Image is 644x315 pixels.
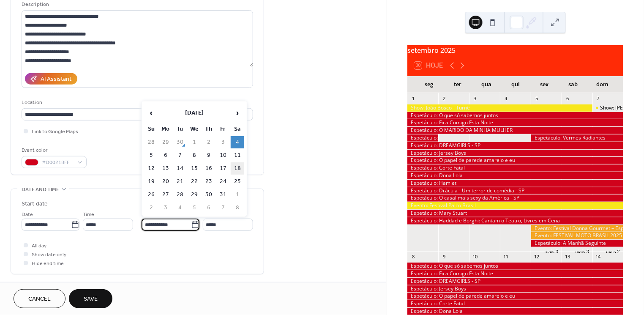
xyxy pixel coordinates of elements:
span: Cancel [28,295,51,304]
button: Cancel [14,289,65,308]
td: 18 [231,162,244,175]
td: 8 [188,149,201,162]
div: 4 [502,96,509,102]
div: Espetáculo: Corte Fatal [407,300,623,307]
div: setembro 2025 [407,45,623,55]
span: Date [22,211,33,219]
td: 9 [202,149,216,162]
td: 1 [231,189,244,201]
td: 15 [188,162,201,175]
td: 6 [159,149,172,162]
span: Link to Google Maps [32,128,78,137]
td: 23 [202,175,216,188]
div: Espetáculo: Dona Lola [407,308,623,315]
span: › [231,104,244,121]
td: 29 [159,136,172,148]
td: 7 [173,149,187,162]
div: Espetáculo: O que só sabemos juntos [407,112,623,119]
div: Start date [22,200,48,208]
div: Espetáculo: Fica Comigo Esta Noite [407,270,623,277]
div: Espetáculo: Haddad e Borghi: Cantam o Teatro, Livres em Cena [407,217,623,225]
div: 9 [441,254,447,260]
th: Mo [159,123,172,135]
div: qui [501,76,530,93]
div: 10 [472,254,478,260]
div: Espetáculo: Vermes Radiantes [531,134,623,142]
span: Show date only [32,251,66,260]
td: 31 [216,189,230,201]
td: 2 [202,136,216,148]
div: 13 [564,254,570,260]
th: Fr [216,123,230,135]
th: Sa [231,123,244,135]
button: Save [69,289,112,308]
div: sex [530,76,559,93]
td: 28 [145,136,158,148]
td: 28 [173,189,187,201]
div: Espetáculo: Jersey Boys [407,285,623,293]
button: mais 2 [603,247,623,255]
span: Time [83,211,95,219]
div: Evento: FESTIVAL MOTO BRASIL 2025 - RJ [531,232,623,239]
div: Espetáculo: Aqui Jazz [407,134,438,142]
div: 7 [595,96,601,102]
div: Espetáculo: O casal mais sexy da América - SP [407,194,623,202]
td: 7 [216,202,230,214]
div: AI Assistant [41,75,71,84]
span: Hide end time [32,260,64,268]
td: 4 [173,202,187,214]
div: 2 [441,96,447,102]
div: Espetáculo: Fica Comigo Esta Noite [407,119,623,126]
div: qua [472,76,501,93]
div: sab [559,76,587,93]
div: Espetáculo: Hamlet [407,180,623,187]
div: Espetáculo: DREAMGIRLS - SP [407,142,623,149]
div: Espetáculo: Jersey Boys [407,150,623,157]
td: 21 [173,175,187,188]
div: 14 [595,254,601,260]
th: Su [145,123,158,135]
td: 17 [216,162,230,175]
div: Espetáculo: O papel de parede amarelo e eu [407,157,623,164]
td: 14 [173,162,187,175]
div: Espetáculo: Dona Lola [407,172,623,179]
td: 16 [202,162,216,175]
div: Espetáculo: Corte Fatal [407,164,623,172]
td: 25 [231,175,244,188]
td: 30 [173,136,187,148]
div: Evento: Festival Palco Brasil [407,202,623,209]
div: 5 [533,96,540,102]
span: ‹ [145,104,158,121]
th: We [188,123,201,135]
td: 8 [231,202,244,214]
td: 24 [216,175,230,188]
div: Espetáculo: Mary Stuart [407,210,623,217]
div: Evento: Festival Donna Gourmet – Especial 10 anos [531,225,623,232]
td: 3 [159,202,172,214]
div: Espetáculo: O MARIDO DA MINHA MULHER [407,127,623,134]
span: All day [32,242,46,251]
button: mais 3 [572,247,592,255]
td: 11 [231,149,244,162]
div: Espetáculo: Drácula - Um terror de comédia - SP [407,187,623,194]
th: Th [202,123,216,135]
td: 2 [145,202,158,214]
div: 1 [410,96,416,102]
div: Location [22,98,251,107]
div: ter [443,76,472,93]
td: 20 [159,175,172,188]
td: 10 [216,149,230,162]
th: Tu [173,123,187,135]
div: Espetáculo: A Manhã Seguinte [531,240,623,247]
td: 29 [188,189,201,201]
div: dom [588,76,617,93]
div: Espetáculo: DREAMGIRLS - SP [407,278,623,285]
td: 12 [145,162,158,175]
span: #D0021BFF [42,159,73,167]
td: 22 [188,175,201,188]
div: Espetáculo: O papel de parede amarelo e eu [407,293,623,300]
div: 11 [502,254,509,260]
div: Event color [22,146,85,155]
td: 19 [145,175,158,188]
